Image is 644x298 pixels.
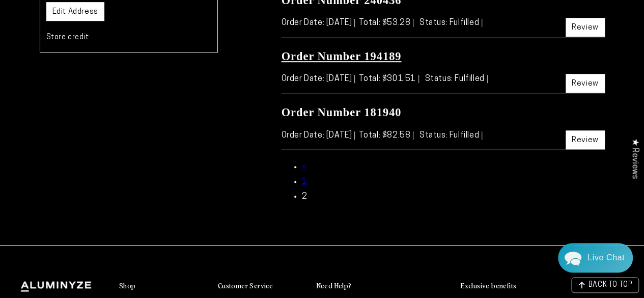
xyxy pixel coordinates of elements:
[359,131,413,140] span: Total: $82.58
[76,51,139,58] span: Away until [DATE]
[119,281,136,290] h2: Shop
[282,75,355,83] span: Order Date: [DATE]
[587,243,625,273] div: Contact Us Directly
[46,2,104,21] a: Edit Address
[566,18,605,37] a: Review
[302,178,307,186] a: 1
[588,282,632,289] span: BACK TO TOP
[282,131,355,140] span: Order Date: [DATE]
[282,50,402,63] a: Order Number 194189
[461,281,624,291] summary: Exclusive benefits
[566,130,605,149] a: Review
[74,15,100,42] img: John
[359,19,413,27] span: Total: $53.28
[302,193,307,201] a: 2
[419,19,482,27] span: Status: Fulfilled
[282,19,355,27] span: Order Date: [DATE]
[78,189,138,194] span: We run on
[359,75,418,83] span: Total: $301.51
[419,131,482,140] span: Status: Fulfilled
[67,204,149,220] a: Leave A Message
[566,74,605,93] a: Review
[109,187,137,195] span: Re:amaze
[425,75,487,83] span: Status: Fulfilled
[302,163,306,171] a: «
[218,281,306,291] summary: Customer Service
[316,281,351,290] h2: Need Help?
[625,130,644,187] div: Click to open Judge.me floating reviews tab
[46,34,89,41] a: Store credit
[282,106,402,119] a: Order Number 181940
[461,281,516,290] h2: Exclusive benefits
[95,15,122,42] img: Marie J
[218,281,273,290] h2: Customer Service
[119,281,208,291] summary: Shop
[117,15,143,42] img: Helga
[558,243,633,273] div: Chat widget toggle
[316,281,405,291] summary: Need Help?
[302,160,605,175] li: Previous page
